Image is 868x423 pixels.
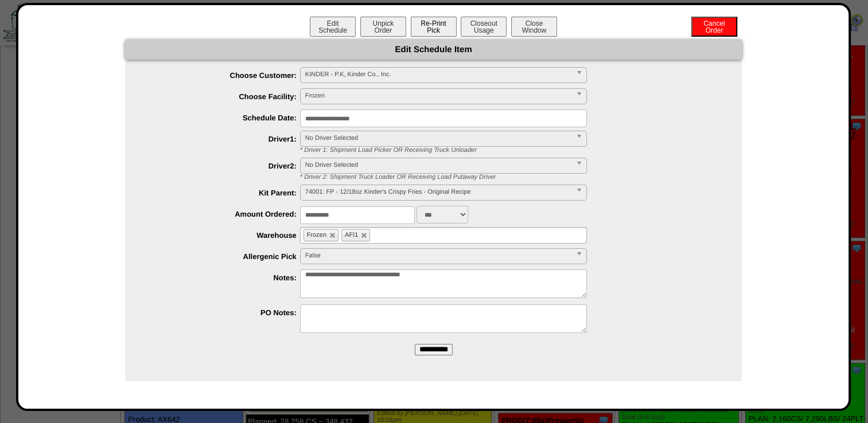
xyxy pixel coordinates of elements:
[148,231,300,240] label: Warehouse
[148,135,300,143] label: Driver1:
[461,17,507,37] button: CloseoutUsage
[148,92,300,101] label: Choose Facility:
[125,40,742,60] div: Edit Schedule Item
[305,131,571,145] span: No Driver Selected
[148,162,300,170] label: Driver2:
[360,17,406,37] button: UnpickOrder
[291,174,742,181] div: * Driver 2: Shipment Truck Loader OR Receiving Load Putaway Driver
[148,189,300,197] label: Kit Parent:
[305,185,571,199] span: 74001: FP - 12/18oz Kinder's Crispy Fries - Original Recipe
[307,232,326,238] span: Frozen
[691,17,737,37] button: CancelOrder
[148,252,300,261] label: Allergenic Pick
[411,17,457,37] button: Re-PrintPick
[148,210,300,218] label: Amount Ordered:
[511,17,557,37] button: CloseWindow
[305,158,571,172] span: No Driver Selected
[305,68,571,81] span: KINDER - P.K, Kinder Co., Inc.
[148,273,300,282] label: Notes:
[148,308,300,317] label: PO Notes:
[310,17,356,37] button: EditSchedule
[291,147,742,154] div: * Driver 1: Shipment Load Picker OR Receiving Truck Unloader
[148,113,300,122] label: Schedule Date:
[510,26,558,34] a: CloseWindow
[148,71,300,80] label: Choose Customer:
[305,249,571,263] span: False
[345,232,358,238] span: AFI1
[305,89,571,103] span: Frozen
